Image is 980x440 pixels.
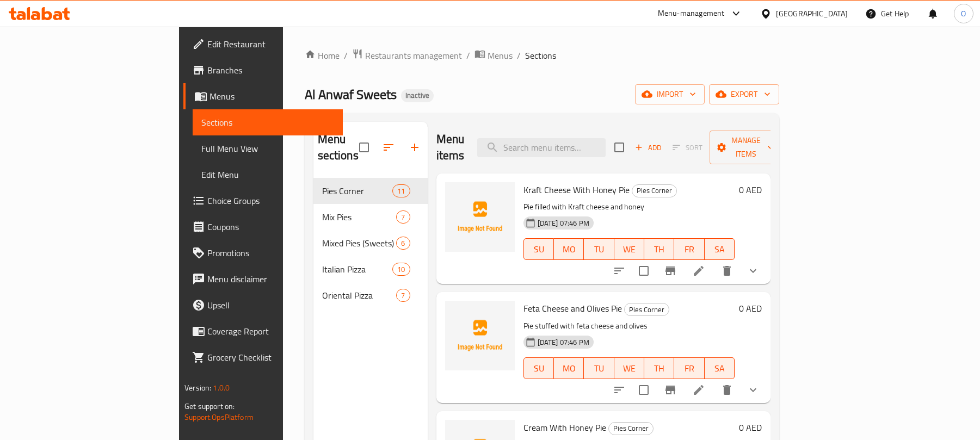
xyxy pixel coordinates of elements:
a: Menu disclaimer [183,266,343,292]
span: FR [679,241,700,257]
div: Mixed Pies (Sweets)6 [313,230,428,256]
a: Promotions [183,240,343,266]
button: WE [614,238,644,260]
span: O [961,8,966,20]
span: Mix Pies [322,210,397,224]
a: Edit Menu [193,162,343,188]
span: Edit Restaurant [207,38,334,51]
li: / [344,49,348,62]
div: Pies Corner [632,184,677,197]
span: Version: [184,381,211,395]
a: Full Menu View [193,135,343,162]
p: Pie stuffed with feta cheese and olives [523,319,735,333]
span: Add item [631,139,665,156]
a: Coupons [183,214,343,240]
a: Grocery Checklist [183,344,343,370]
span: 7 [397,212,409,222]
span: Upsell [207,299,334,312]
h6: 0 AED [739,301,762,316]
span: Menu disclaimer [207,272,334,286]
span: SU [528,361,550,376]
div: Mix Pies7 [313,204,428,230]
button: WE [614,357,644,379]
span: Grocery Checklist [207,351,334,364]
div: items [396,210,410,224]
button: export [709,84,779,104]
span: Select to update [632,379,655,401]
span: Full Menu View [201,142,334,155]
span: Coupons [207,220,334,233]
button: sort-choices [606,377,632,403]
span: Select to update [632,259,655,282]
div: Italian Pizza10 [313,256,428,282]
span: Edit Menu [201,168,334,181]
span: import [644,88,696,101]
span: Feta Cheese and Olives Pie [523,300,622,317]
span: Select section [608,136,631,159]
div: Pies Corner [624,303,669,316]
span: Al Anwaf Sweets [305,82,397,107]
img: Kraft Cheese With Honey Pie [445,182,515,252]
button: FR [674,357,704,379]
a: Branches [183,57,343,83]
span: Sections [201,116,334,129]
li: / [517,49,521,62]
span: TH [649,241,670,257]
img: Feta Cheese and Olives Pie [445,301,515,370]
span: Kraft Cheese With Honey Pie [523,182,630,198]
h6: 0 AED [739,182,762,197]
span: Pies Corner [609,422,653,435]
span: Inactive [401,91,434,100]
span: export [718,88,771,101]
a: Edit Restaurant [183,31,343,57]
span: WE [619,241,640,257]
span: MO [558,361,580,376]
a: Edit menu item [692,383,705,396]
span: Menus [488,49,513,62]
span: WE [619,361,640,376]
div: Pies Corner11 [313,178,428,204]
button: MO [554,238,584,260]
span: Promotions [207,246,334,259]
span: Pies Corner [322,184,393,197]
span: SA [709,361,730,376]
a: Restaurants management [352,48,462,63]
button: show more [740,258,766,284]
button: TH [644,357,674,379]
span: 1.0.0 [213,381,230,395]
span: Mixed Pies (Sweets) [322,237,397,250]
button: MO [554,357,584,379]
a: Choice Groups [183,188,343,214]
div: Inactive [401,89,434,102]
span: Manage items [718,134,774,161]
li: / [466,49,470,62]
span: Sections [525,49,556,62]
div: Pies Corner [608,422,654,435]
span: Pies Corner [625,303,669,316]
button: Add [631,139,665,156]
span: Get support on: [184,399,235,413]
span: Branches [207,64,334,77]
button: FR [674,238,704,260]
span: TU [588,241,609,257]
svg: Show Choices [747,264,760,277]
span: Add [633,141,663,154]
a: Upsell [183,292,343,318]
a: Edit menu item [692,264,705,277]
a: Menus [183,83,343,109]
button: TH [644,238,674,260]
div: Oriental Pizza7 [313,282,428,308]
button: sort-choices [606,258,632,284]
span: [DATE] 07:46 PM [533,218,594,228]
h6: 0 AED [739,420,762,435]
span: Pies Corner [632,184,676,197]
span: Choice Groups [207,194,334,207]
span: SA [709,241,730,257]
span: Menus [209,90,334,103]
button: delete [714,377,740,403]
button: Branch-specific-item [657,377,683,403]
span: [DATE] 07:46 PM [533,337,594,348]
span: 7 [397,290,409,301]
input: search [477,138,606,157]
